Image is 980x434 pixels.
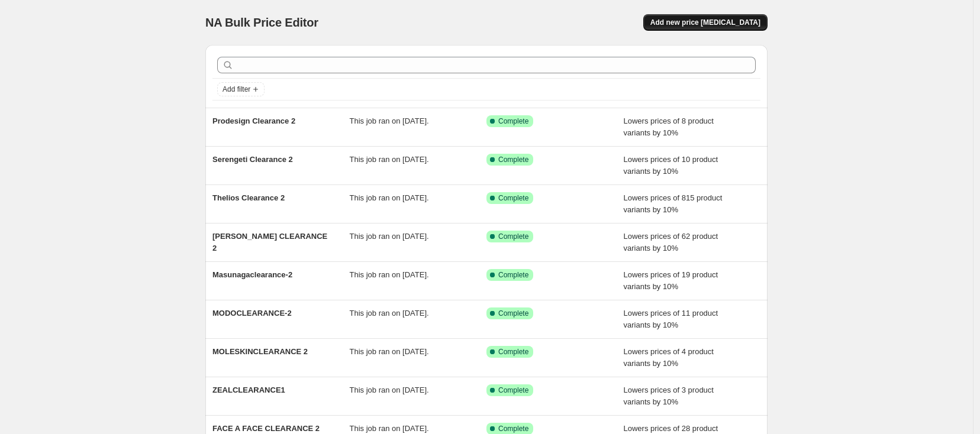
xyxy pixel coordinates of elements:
[350,232,429,241] span: This job ran on [DATE].
[624,155,718,176] span: Lowers prices of 10 product variants by 10%
[223,85,250,94] span: Add filter
[624,116,714,137] span: Lowers prices of 8 product variants by 10%
[498,386,528,395] span: Complete
[205,16,318,29] span: NA Bulk Price Editor
[350,347,429,356] span: This job ran on [DATE].
[212,386,285,394] span: ZEALCLEARANCE1
[212,193,285,202] span: Thelios Clearance 2
[350,193,429,202] span: This job ran on [DATE].
[350,116,429,125] span: This job ran on [DATE].
[350,309,429,318] span: This job ran on [DATE].
[212,309,292,318] span: MODOCLEARANCE-2
[212,155,293,164] span: Serengeti Clearance 2
[498,116,528,126] span: Complete
[498,309,528,318] span: Complete
[212,232,327,252] span: [PERSON_NAME] CLEARANCE 2
[212,116,295,125] span: Prodesign Clearance 2
[624,193,723,214] span: Lowers prices of 815 product variants by 10%
[498,155,528,164] span: Complete
[624,386,714,406] span: Lowers prices of 3 product variants by 10%
[624,309,718,329] span: Lowers prices of 11 product variants by 10%
[217,82,265,96] button: Add filter
[624,347,714,368] span: Lowers prices of 4 product variants by 10%
[212,270,292,279] span: Masunagaclearance-2
[350,155,429,164] span: This job ran on [DATE].
[498,424,528,433] span: Complete
[643,14,768,31] button: Add new price [MEDICAL_DATA]
[350,424,429,433] span: This job ran on [DATE].
[624,232,718,252] span: Lowers prices of 62 product variants by 10%
[498,347,528,357] span: Complete
[498,270,528,280] span: Complete
[498,193,528,203] span: Complete
[624,270,718,291] span: Lowers prices of 19 product variants by 10%
[212,347,308,356] span: MOLESKINCLEARANCE 2
[350,386,429,394] span: This job ran on [DATE].
[212,424,320,433] span: FACE A FACE CLEARANCE 2
[350,270,429,279] span: This job ran on [DATE].
[650,18,760,27] span: Add new price [MEDICAL_DATA]
[498,232,528,241] span: Complete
